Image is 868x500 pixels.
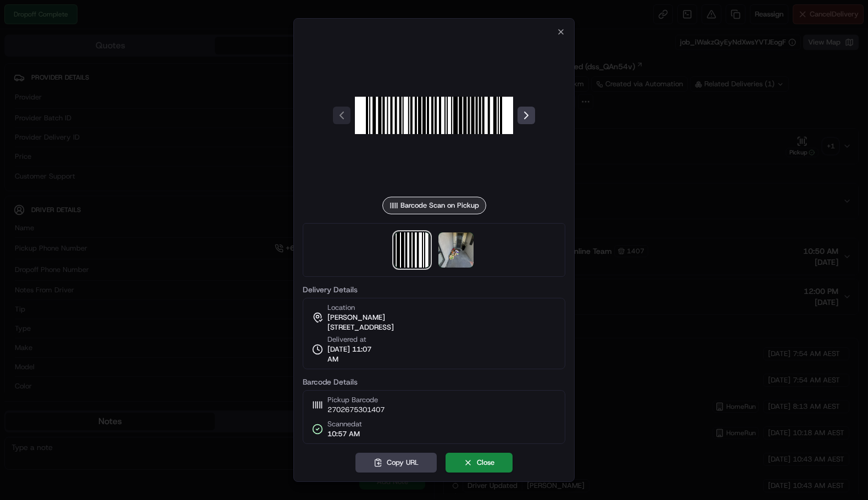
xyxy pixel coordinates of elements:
[327,323,394,332] span: [STREET_ADDRESS]
[303,378,565,386] label: Barcode Details
[382,197,486,214] div: Barcode Scan on Pickup
[327,335,378,345] span: Delivered at
[327,419,362,429] span: Scanned at
[303,286,565,293] label: Delivery Details
[327,345,378,364] span: [DATE] 11:07 AM
[394,232,430,268] img: barcode_scan_on_pickup image
[327,313,385,323] span: [PERSON_NAME]
[327,429,362,439] span: 10:57 AM
[327,303,355,313] span: Location
[438,232,474,268] img: photo_proof_of_delivery image
[355,36,513,195] img: barcode_scan_on_pickup image
[446,453,513,473] button: Close
[327,395,385,405] span: Pickup Barcode
[327,405,385,415] span: 2702675301407
[355,453,437,473] button: Copy URL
